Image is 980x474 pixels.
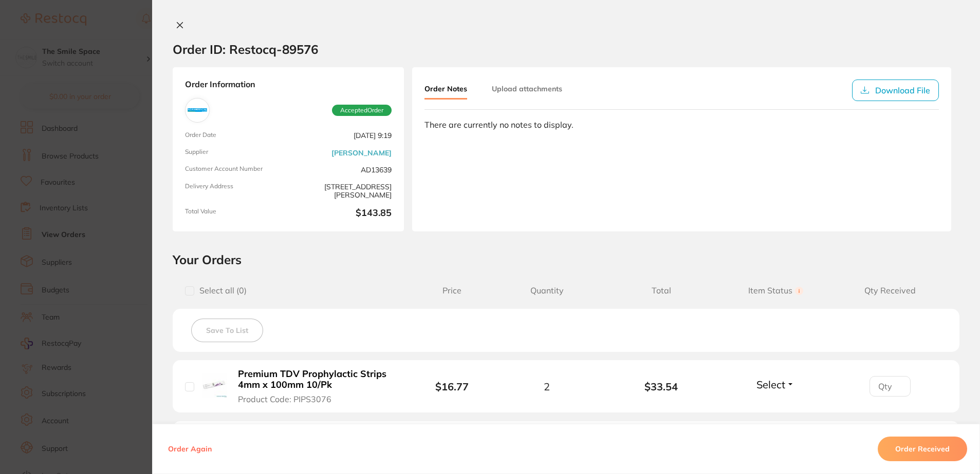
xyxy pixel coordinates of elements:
[185,80,392,90] strong: Order Information
[604,286,718,295] span: Total
[15,15,190,196] div: message notification from Restocq, 18h ago. Hi Leana, This month, AB Orthodontics is offering 30%...
[492,80,562,98] button: Upload attachments
[45,22,182,32] div: Hi [PERSON_NAME],
[185,183,284,200] span: Delivery Address
[604,381,718,392] b: $33.54
[188,101,207,120] img: Adam Dental
[292,131,392,140] span: [DATE] 9:19
[202,373,227,398] img: Premium TDV Prophylactic Strips 4mm x 100mm 10/Pk
[238,369,395,390] b: Premium TDV Prophylactic Strips 4mm x 100mm 10/Pk
[235,368,398,404] button: Premium TDV Prophylactic Strips 4mm x 100mm 10/Pk Product Code: PIPS3076
[238,394,331,404] span: Product Code: PIPS3076
[23,25,40,41] img: Profile image for Restocq
[292,208,392,219] b: $143.85
[173,42,318,57] h2: Order ID: Restocq- 89576
[852,80,939,101] button: Download File
[292,165,392,174] span: AD13639
[332,105,392,116] span: Accepted Order
[490,286,604,295] span: Quantity
[878,437,967,461] button: Order Received
[45,180,182,189] p: Message from Restocq, sent 18h ago
[718,286,833,295] span: Item Status
[544,381,550,392] span: 2
[165,444,215,453] button: Order Again
[185,165,284,174] span: Customer Account Number
[753,378,798,391] button: Select
[292,183,392,200] span: [STREET_ADDRESS][PERSON_NAME]
[756,378,785,391] span: Select
[870,376,911,397] input: Qty
[191,319,263,342] button: Save To List
[173,252,959,267] h2: Your Orders
[194,286,247,295] span: Select all ( 0 )
[833,286,947,295] span: Qty Received
[424,80,467,100] button: Order Notes
[331,149,392,157] a: [PERSON_NAME]
[435,380,469,393] b: $16.77
[185,131,284,140] span: Order Date
[424,120,939,129] div: There are currently no notes to display.
[185,208,284,219] span: Total Value
[414,286,490,295] span: Price
[45,22,182,176] div: Message content
[185,148,284,157] span: Supplier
